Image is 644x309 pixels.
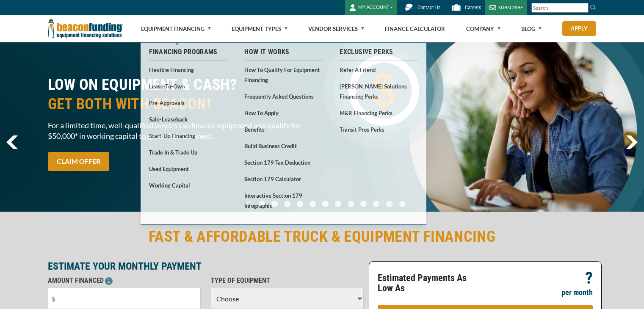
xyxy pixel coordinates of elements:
a: How to Apply [244,108,323,118]
span: GET BOTH WITH BEACON! [48,94,317,114]
a: Finance Calculator [385,15,445,42]
a: Blog [521,15,542,42]
input: Search [531,3,589,13]
p: ESTIMATE YOUR MONTHLY PAYMENT [48,261,364,271]
a: Exclusive Perks [340,47,418,57]
p: Estimated Payments As Low As [378,273,480,293]
span: Careers [465,5,481,11]
a: Used Equipment [149,163,227,174]
h2: FAST & AFFORDABLE TRUCK & EQUIPMENT FINANCING [48,227,597,246]
p: AMOUNT FINANCED [48,276,201,286]
a: Benefits [244,124,323,135]
a: Apply [562,21,596,36]
a: M&R Financing Perks [340,108,418,118]
a: [PERSON_NAME] Solutions Financing Perks [340,81,418,102]
span: Contact Us [417,5,440,11]
img: Right Navigator [626,135,638,149]
p: ? [585,273,593,283]
a: Clear search text [580,5,586,11]
a: Section 179 Tax Deduction [244,157,323,168]
a: Start-Up Financing [149,130,227,141]
a: previous [6,135,18,149]
input: $ [48,288,201,309]
h2: LOW ON EQUIPMENT & CASH? [48,75,317,114]
a: Build Business Credit [244,141,323,151]
a: Section 179 Calculator [244,174,323,184]
a: next [626,135,638,149]
img: Left Navigator [6,135,18,149]
img: Search [590,4,597,11]
a: Interactive Section 179 Infographic [244,190,323,211]
img: Beacon Funding Corporation logo [48,15,123,42]
a: How to Qualify for Equipment Financing [244,64,323,85]
a: CLAIM OFFER [48,152,109,171]
a: Sale-Leaseback [149,114,227,124]
a: Financing Programs [149,47,227,57]
p: per month [561,287,593,298]
a: Trade In & Trade Up [149,147,227,157]
a: Pre-approvals [149,97,227,108]
a: Frequently Asked Questions [244,91,323,102]
a: Equipment Types [232,15,287,42]
a: Equipment Financing [141,15,211,42]
a: Flexible Financing [149,64,227,75]
p: TYPE OF EQUIPMENT [211,276,364,286]
a: Company [466,15,500,42]
a: Vendor Services [308,15,364,42]
span: For a limited time, well-qualified buyers can finance equipment and qualify for $50,000* in worki... [48,120,317,141]
a: Transit Pros Perks [340,124,418,135]
a: Lease-To-Own [149,81,227,91]
a: How It Works [244,47,323,57]
a: Refer a Friend [340,64,418,75]
a: Working Capital [149,180,227,190]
